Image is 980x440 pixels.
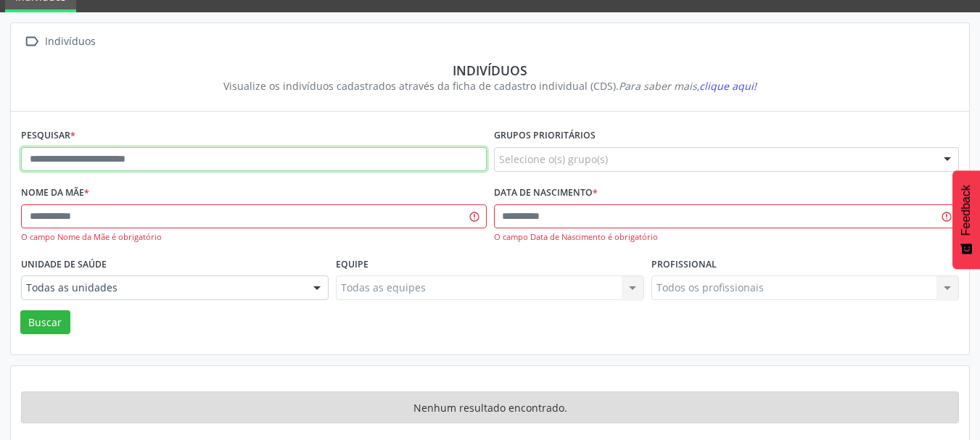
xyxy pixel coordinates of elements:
div: Indivíduos [42,31,98,52]
button: Feedback - Mostrar pesquisa [952,170,980,269]
div: Indivíduos [31,62,949,78]
div: O campo Nome da Mãe é obrigatório [21,231,487,244]
button: Buscar [20,310,70,335]
label: Grupos prioritários [494,125,596,147]
a:  Indivíduos [21,31,98,52]
label: Equipe [336,253,368,275]
label: Nome da mãe [21,182,89,204]
label: Pesquisar [21,125,75,147]
div: Nenhum resultado encontrado. [21,391,959,423]
label: Data de nascimento [494,182,598,204]
span: Selecione o(s) grupo(s) [499,151,608,167]
i: Para saber mais, [619,79,757,93]
div: O campo Data de Nascimento é obrigatório [494,231,960,244]
label: Profissional [651,253,717,275]
span: Todas as unidades [26,281,299,295]
span: clique aqui! [699,79,757,93]
i:  [21,31,42,52]
span: Feedback [960,185,973,236]
label: Unidade de saúde [21,253,107,275]
div: Visualize os indivíduos cadastrados através da ficha de cadastro individual (CDS). [31,78,949,94]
